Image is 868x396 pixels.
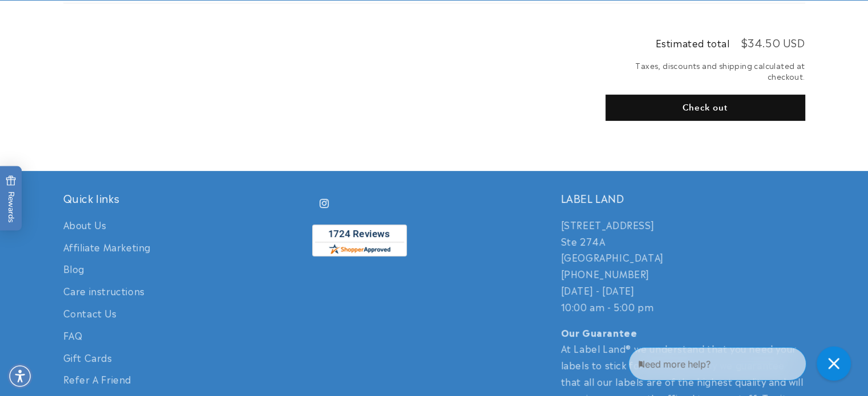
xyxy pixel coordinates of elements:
h2: Estimated total [656,38,730,47]
p: $34.50 USD [741,37,805,47]
strong: Our Guarantee [561,325,637,339]
a: FAQ [63,324,83,346]
a: Blog [63,258,84,280]
a: Contact Us [63,302,117,324]
span: Rewards [6,175,17,222]
small: Taxes, discounts and shipping calculated at checkout. [605,60,805,82]
a: shopperapproved.com [312,224,407,260]
a: Affiliate Marketing [63,236,151,258]
a: Care instructions [63,280,145,302]
h2: LABEL LAND [561,191,805,205]
a: Refer A Friend [63,368,131,390]
a: Gift Cards [63,346,112,369]
p: [STREET_ADDRESS] Ste 274A [GEOGRAPHIC_DATA] [PHONE_NUMBER] [DATE] - [DATE] 10:00 am - 5:00 pm [561,217,805,315]
a: About Us [63,217,107,236]
iframe: Gorgias Floating Chat [628,342,857,385]
div: Accessibility Menu [7,364,33,389]
h2: Quick links [63,191,308,205]
button: Check out [605,95,805,121]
